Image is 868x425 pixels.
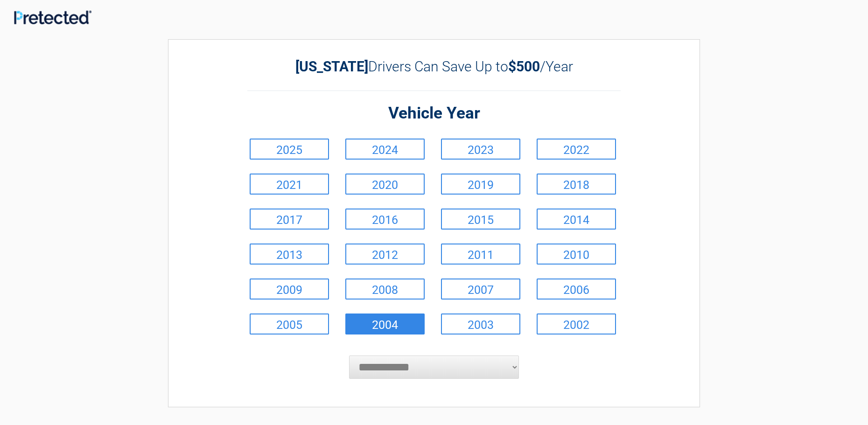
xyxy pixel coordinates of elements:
a: 2003 [441,314,520,334]
a: 2023 [441,139,520,160]
a: 2006 [537,279,616,300]
a: 2005 [250,314,329,334]
a: 2022 [537,139,616,160]
h2: Vehicle Year [247,103,621,125]
img: Main Logo [14,10,91,24]
a: 2024 [345,139,425,160]
a: 2002 [537,314,616,334]
a: 2013 [250,244,329,265]
b: [US_STATE] [295,58,368,75]
a: 2008 [345,279,425,300]
a: 2011 [441,244,520,265]
a: 2020 [345,174,425,195]
a: 2014 [537,209,616,230]
b: $500 [508,58,540,75]
a: 2018 [537,174,616,195]
a: 2019 [441,174,520,195]
a: 2010 [537,244,616,265]
a: 2015 [441,209,520,230]
a: 2007 [441,279,520,300]
a: 2004 [345,314,425,334]
a: 2025 [250,139,329,160]
h2: Drivers Can Save Up to /Year [247,58,621,75]
a: 2009 [250,279,329,300]
a: 2021 [250,174,329,195]
a: 2012 [345,244,425,265]
a: 2017 [250,209,329,230]
a: 2016 [345,209,425,230]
